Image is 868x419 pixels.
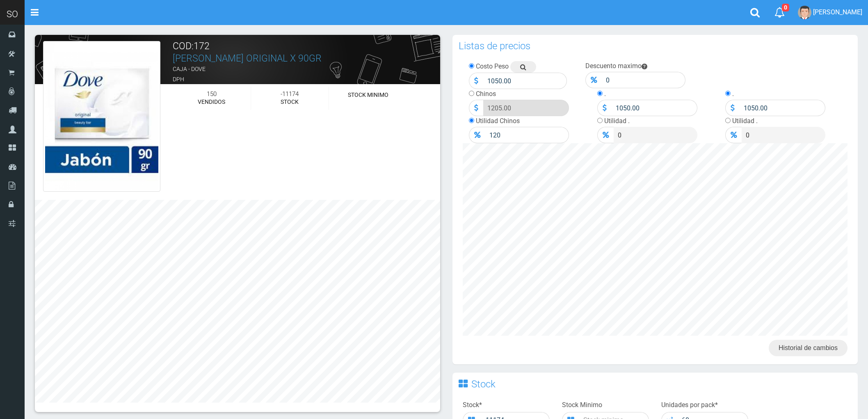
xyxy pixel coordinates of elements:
span: 0 [782,4,789,11]
label: Unidades por pack [661,401,718,410]
a: Buscar precio en google [510,61,536,73]
input: Descuento Maximo [602,72,685,88]
h3: Stock [471,379,496,389]
label: Utilidad Chinos [476,117,520,125]
input: Precio Venta... [483,100,569,116]
font: CAJA - DOVE [173,66,206,72]
input: Precio . [740,100,825,116]
font: COD:172 [173,41,210,52]
input: Precio . [612,100,697,116]
h5: 150 [179,91,244,98]
font: VENDIDOS [198,98,225,105]
font: DPH [173,76,184,82]
font: STOCK [281,98,299,105]
img: User Image [798,6,811,19]
input: Precio Costo... [483,73,567,89]
font: -11174 [281,90,299,98]
input: Precio Venta... [485,127,569,143]
label: Utilidad . [732,117,758,125]
a: Historial de cambios [769,340,847,356]
font: STOCK MINIMO [348,92,388,98]
a: [PERSON_NAME] ORIGINAL X 90GR [173,53,322,64]
input: Precio . [614,127,697,143]
label: Utilidad . [604,117,630,125]
label: Stock Minimo [562,401,602,410]
label: . [604,90,606,98]
label: Descuento maximo [585,62,642,70]
label: Costo Peso [476,62,509,70]
label: Stock [463,401,482,410]
span: [PERSON_NAME] [813,8,862,16]
label: Chinos [476,90,496,98]
input: Precio . [742,127,825,143]
label: . [732,90,734,98]
img: dove1.jpg [43,41,160,192]
h3: Listas de precios [459,41,530,51]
